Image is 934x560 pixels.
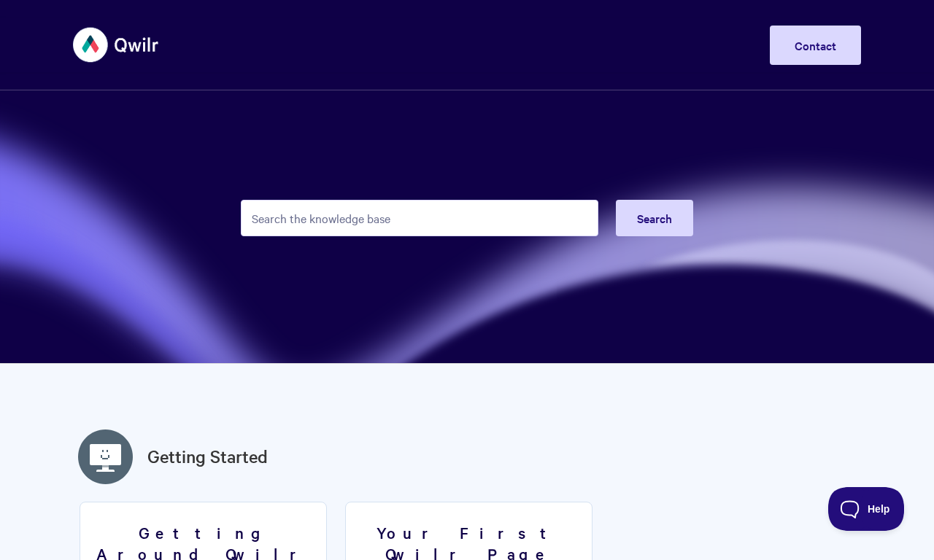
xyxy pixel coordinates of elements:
[828,487,905,531] iframe: Toggle Customer Support
[770,26,861,65] a: Contact
[616,200,693,236] button: Search
[73,17,160,72] img: Qwilr Help Center
[241,200,598,236] input: Search the knowledge base
[147,443,268,470] a: Getting Started
[637,210,672,226] span: Search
